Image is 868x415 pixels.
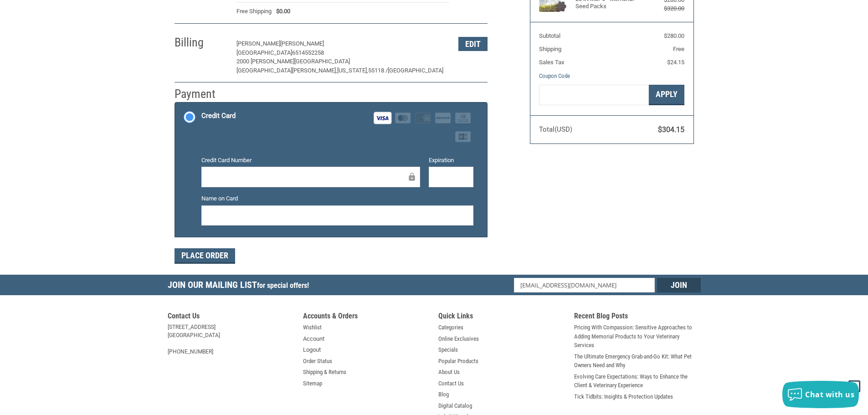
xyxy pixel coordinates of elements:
[236,67,337,74] span: [GEOGRAPHIC_DATA][PERSON_NAME],
[574,372,701,390] a: Evolving Care Expectations: Ways to Enhance the Client & Veterinary Experience
[574,352,701,370] a: The Ultimate Emergency Grab-and-Go Kit: What Pet Owners Need and Why
[539,125,572,133] span: Total (USD)
[438,312,565,323] h5: Quick Links
[303,334,324,343] a: Account
[337,67,368,74] span: [US_STATE],
[175,35,228,50] h2: Billing
[574,392,673,401] a: Tick Tidbits: Insights & Protection Updates
[201,194,473,203] label: Name on Card
[805,389,854,400] span: Chat with us
[168,323,294,356] address: [STREET_ADDRESS] [GEOGRAPHIC_DATA] [PHONE_NUMBER]
[438,390,449,399] a: Blog
[257,281,309,290] span: for special offers!
[539,46,561,52] span: Shipping
[514,278,655,292] input: Email
[649,85,684,105] button: Apply
[272,7,290,16] span: $0.00
[429,156,473,165] label: Expiration
[168,275,313,298] h5: Join Our Mailing List
[236,40,280,47] span: [PERSON_NAME]
[664,32,684,39] span: $280.00
[303,345,321,354] a: Logout
[438,345,458,354] a: Specials
[280,40,324,47] span: [PERSON_NAME]
[388,67,443,74] span: [GEOGRAPHIC_DATA]
[648,4,684,13] div: $320.00
[303,323,322,332] a: Wishlist
[658,125,684,134] span: $304.15
[574,312,701,323] h5: Recent Blog Posts
[539,59,564,66] span: Sales Tax
[438,334,479,343] a: Online Exclusives
[292,49,324,56] span: 6514552258
[574,323,701,350] a: Pricing With Compassion: Sensitive Approaches to Adding Memorial Products to Your Veterinary Serv...
[175,87,228,102] h2: Payment
[303,357,332,366] a: Order Status
[458,37,488,51] button: Edit
[667,59,684,66] span: $24.15
[539,32,560,39] span: Subtotal
[657,278,701,292] input: Join
[438,401,472,410] a: Digital Catalog
[175,248,235,264] button: Place Order
[303,368,346,377] a: Shipping & Returns
[438,357,478,366] a: Popular Products
[303,379,322,388] a: Sitemap
[539,85,649,105] input: Gift Certificate or Coupon Code
[303,312,430,323] h5: Accounts & Orders
[782,381,859,408] button: Chat with us
[368,67,388,74] span: 55118 /
[236,7,272,16] span: Free Shipping
[201,108,236,123] div: Credit Card
[236,49,292,56] span: [GEOGRAPHIC_DATA]
[539,72,570,79] a: Coupon Code
[438,368,460,377] a: About Us
[168,312,294,323] h5: Contact Us
[201,156,420,165] label: Credit Card Number
[438,323,463,332] a: Categories
[236,58,350,65] span: 2000 [PERSON_NAME][GEOGRAPHIC_DATA]
[673,46,684,52] span: Free
[438,379,464,388] a: Contact Us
